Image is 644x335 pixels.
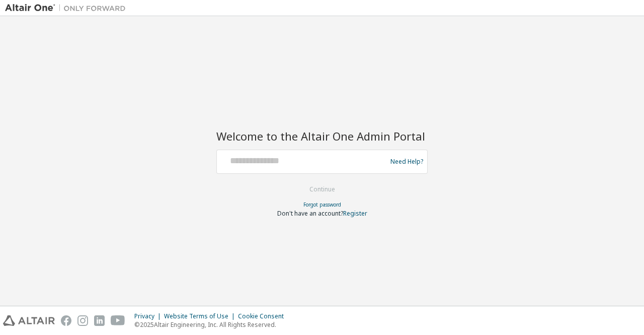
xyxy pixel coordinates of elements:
[277,209,343,218] span: Don't have an account?
[5,3,131,13] img: Altair One
[134,320,290,329] p: © 2025 Altair Engineering, Inc. All Rights Reserved.
[61,315,71,326] img: facebook.svg
[216,129,428,143] h2: Welcome to the Altair One Admin Portal
[238,312,290,320] div: Cookie Consent
[111,315,125,326] img: youtube.svg
[134,312,164,320] div: Privacy
[390,161,423,162] a: Need Help?
[94,315,105,326] img: linkedin.svg
[343,209,367,218] a: Register
[164,312,238,320] div: Website Terms of Use
[303,201,341,208] a: Forgot password
[3,315,55,326] img: altair_logo.svg
[77,315,88,326] img: instagram.svg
